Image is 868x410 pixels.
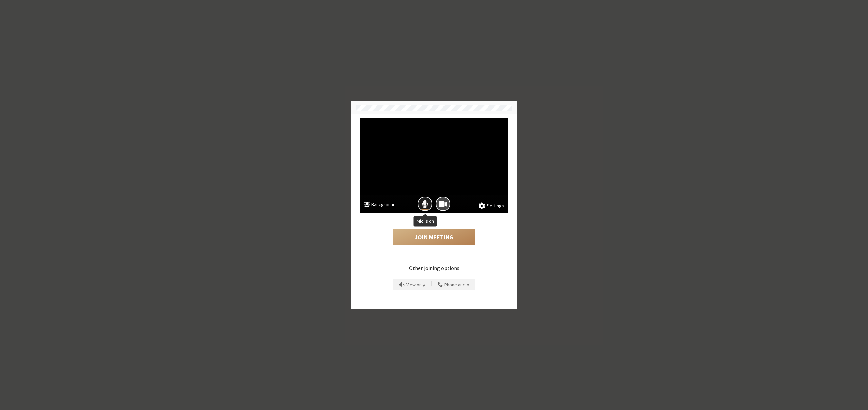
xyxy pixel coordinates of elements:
span: Phone audio [444,282,469,287]
p: Other joining options [360,264,508,272]
span: View only [406,282,425,287]
span: | [431,280,432,289]
button: Background [364,201,396,210]
button: Camera is on [436,197,450,211]
button: Prevent echo when there is already an active mic and speaker in the room. [397,279,428,290]
button: Mic is on [418,197,432,211]
button: Use your phone for mic and speaker while you view the meeting on this device. [435,279,472,290]
button: Join Meeting [393,229,475,245]
button: Settings [479,202,504,210]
